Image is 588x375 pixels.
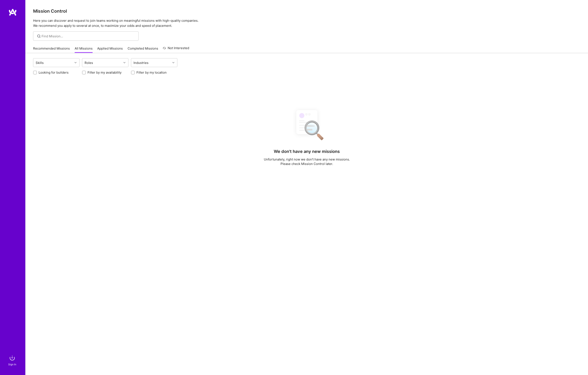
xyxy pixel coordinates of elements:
[33,8,580,14] h3: Mission Control
[128,46,158,53] a: Completed Missions
[42,34,135,38] input: Find Mission...
[75,46,93,53] a: All Missions
[36,34,41,39] i: icon SearchGrey
[289,106,325,143] img: No Results
[8,362,16,367] div: Sign In
[9,354,16,367] a: sign inSign In
[33,46,70,53] a: Recommended Missions
[274,149,340,154] h4: We don't have any new missions
[74,62,77,64] i: icon Chevron
[136,70,167,75] label: Filter by my location
[132,60,150,66] div: Industries
[8,8,17,16] img: logo
[163,46,189,53] a: Not Interested
[172,62,174,64] i: icon Chevron
[33,18,580,28] p: Here you can discover and request to join teams working on meaningful missions with high-quality ...
[8,354,16,362] img: sign in
[123,62,125,64] i: icon Chevron
[97,46,123,53] a: Applied Missions
[39,70,69,75] label: Looking for builders
[264,162,350,166] p: Please check Mission Control later.
[84,60,94,66] div: Roles
[35,60,45,66] div: Skills
[88,70,121,75] label: Filter by my availability
[264,157,350,162] p: Unfortunately, right now we don't have any new missions.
